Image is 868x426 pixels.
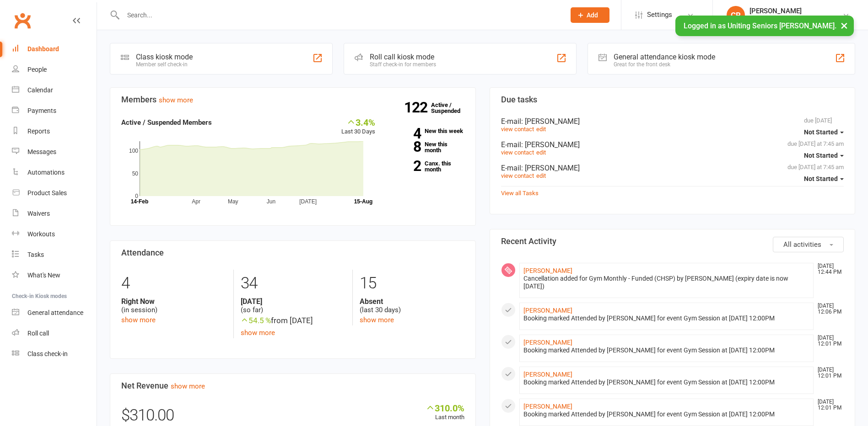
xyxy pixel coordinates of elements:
[171,382,205,390] a: show more
[501,190,539,197] a: View all Tasks
[136,61,193,68] div: Member self check-in
[12,142,97,162] a: Messages
[426,403,464,413] div: 310.0%
[389,160,464,172] a: 2Canx. this month
[360,270,464,297] div: 15
[121,118,212,127] strong: Active / Suspended Members
[27,107,56,114] div: Payments
[614,53,715,61] div: General attendance kiosk mode
[813,335,843,347] time: [DATE] 12:01 PM
[536,149,546,156] a: edit
[27,169,65,176] div: Automations
[521,140,580,149] span: : [PERSON_NAME]
[121,248,464,257] h3: Attendance
[389,159,421,173] strong: 2
[27,45,59,53] div: Dashboard
[241,297,345,306] strong: [DATE]
[813,367,843,379] time: [DATE] 12:01 PM
[120,9,559,21] input: Search...
[27,86,53,94] div: Calendar
[12,245,97,265] a: Tasks
[12,39,97,59] a: Dashboard
[804,128,838,136] span: Not Started
[27,148,56,155] div: Messages
[360,316,394,324] a: show more
[431,95,471,121] a: 122Active / Suspended
[389,128,464,134] a: 4New this week
[523,410,810,418] div: Booking marked Attended by [PERSON_NAME] for event Gym Session at [DATE] 12:00PM
[241,270,345,297] div: 34
[12,80,97,101] a: Calendar
[804,170,844,187] button: Not Started
[523,267,572,274] a: [PERSON_NAME]
[360,297,464,306] strong: Absent
[389,141,464,153] a: 8New this month
[521,164,580,172] span: : [PERSON_NAME]
[12,162,97,183] a: Automations
[404,101,431,114] strong: 122
[684,21,836,30] span: Logged in as Uniting Seniors [PERSON_NAME].
[12,344,97,364] a: Class kiosk mode
[241,316,271,325] span: 54.5 %
[241,329,275,337] a: show more
[804,147,844,164] button: Not Started
[813,303,843,315] time: [DATE] 12:06 PM
[523,346,810,354] div: Booking marked Attended by [PERSON_NAME] for event Gym Session at [DATE] 12:00PM
[389,140,421,154] strong: 8
[523,307,572,314] a: [PERSON_NAME]
[501,126,534,133] a: view contact
[426,403,464,422] div: Last month
[370,53,436,61] div: Roll call kiosk mode
[121,316,156,324] a: show more
[241,297,345,314] div: (so far)
[501,140,844,149] div: E-mail
[341,117,375,127] div: 3.4%
[370,61,436,68] div: Staff check-in for members
[804,152,838,159] span: Not Started
[27,330,49,337] div: Roll call
[501,117,844,126] div: E-mail
[501,237,844,246] h3: Recent Activity
[27,230,55,238] div: Workouts
[749,15,842,23] div: Uniting Seniors [PERSON_NAME]
[501,164,844,172] div: E-mail
[27,251,44,258] div: Tasks
[389,127,421,140] strong: 4
[27,210,50,217] div: Waivers
[121,381,464,390] h3: Net Revenue
[813,399,843,411] time: [DATE] 12:01 PM
[523,314,810,322] div: Booking marked Attended by [PERSON_NAME] for event Gym Session at [DATE] 12:00PM
[12,303,97,323] a: General attendance kiosk mode
[647,5,672,25] span: Settings
[523,371,572,378] a: [PERSON_NAME]
[523,378,810,386] div: Booking marked Attended by [PERSON_NAME] for event Gym Session at [DATE] 12:00PM
[501,149,534,156] a: view contact
[804,124,844,140] button: Not Started
[136,53,193,61] div: Class kiosk mode
[360,297,464,314] div: (last 30 days)
[12,265,97,286] a: What's New
[27,272,60,279] div: What's New
[587,11,598,19] span: Add
[27,189,67,197] div: Product Sales
[12,224,97,245] a: Workouts
[121,297,226,306] strong: Right Now
[773,237,844,252] button: All activities
[727,6,745,24] div: CR
[11,9,34,32] a: Clubworx
[27,350,68,357] div: Class check-in
[341,117,375,137] div: Last 30 Days
[536,126,546,133] a: edit
[12,183,97,203] a: Product Sales
[804,175,838,182] span: Not Started
[27,128,50,135] div: Reports
[501,172,534,179] a: view contact
[571,7,609,23] button: Add
[159,96,193,104] a: show more
[523,403,572,410] a: [PERSON_NAME]
[12,121,97,142] a: Reports
[813,263,843,275] time: [DATE] 12:44 PM
[27,309,83,316] div: General attendance
[121,270,226,297] div: 4
[521,117,580,126] span: : [PERSON_NAME]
